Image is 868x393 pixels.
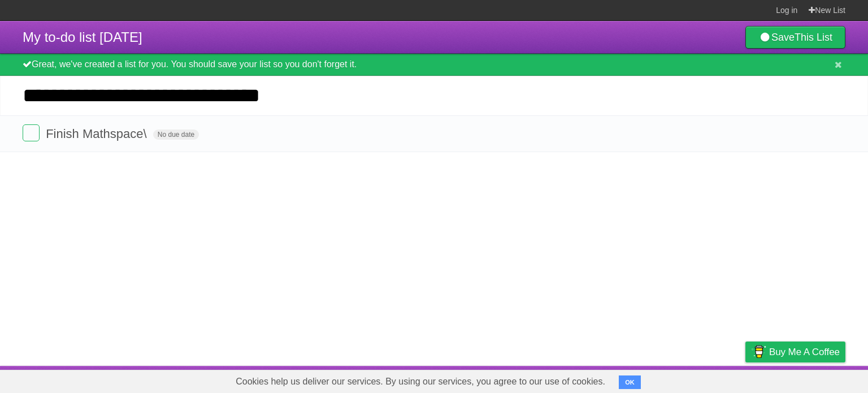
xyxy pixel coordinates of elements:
a: About [595,369,619,390]
span: Cookies help us deliver our services. By using our services, you agree to our use of cookies. [224,370,617,393]
img: Buy me a coffee [751,342,766,361]
a: Buy me a coffee [745,342,845,362]
button: OK [619,375,641,389]
span: My to-do list [DATE] [23,29,142,45]
a: Terms [692,369,717,390]
span: Buy me a coffee [769,342,840,362]
a: SaveThis List [745,26,845,49]
a: Suggest a feature [774,369,845,390]
b: This List [795,32,832,43]
a: Developers [632,369,678,390]
a: Privacy [731,369,760,390]
span: No due date [153,129,199,140]
: Finish Mathspace\ [46,127,150,141]
label: Done [23,124,40,141]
